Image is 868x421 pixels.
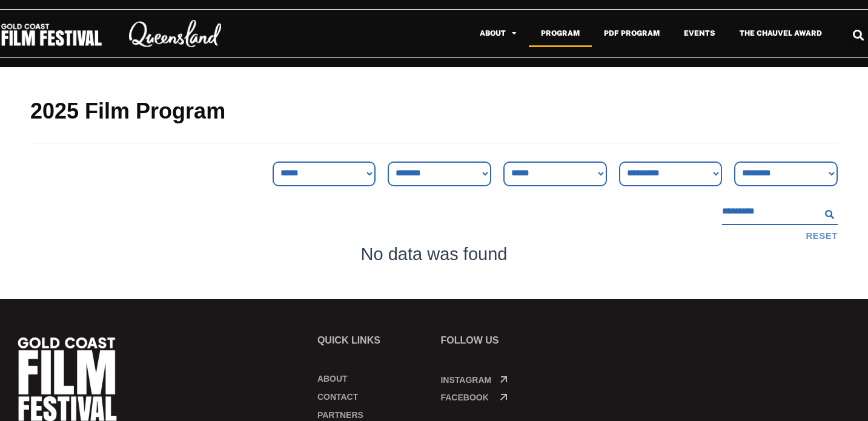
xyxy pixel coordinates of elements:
select: Sort filter [388,162,491,187]
div: Search [848,25,868,45]
a: About [468,19,529,47]
select: Venue Filter [503,162,607,187]
select: Language [734,162,838,187]
select: Genre Filter [273,162,376,187]
a: Contact [317,391,429,403]
a: About [317,373,429,385]
button: Reset [806,231,838,240]
h2: 2025 Film Program [30,97,838,125]
select: Country Filter [619,162,723,187]
a: Program [529,19,592,47]
p: Quick links [317,336,429,345]
a: Events [672,19,727,47]
a: Instagram [440,375,491,385]
p: FOLLOW US [440,336,552,345]
div: No data was found [15,240,853,268]
a: Partners [317,409,429,421]
a: The Chauvel Award [727,19,834,47]
a: Facebook [500,394,507,400]
nav: Menu [247,19,834,47]
input: Search Filter [722,198,820,225]
a: Instagram [500,376,507,383]
a: Facebook [440,393,488,402]
a: PDF Program [592,19,672,47]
